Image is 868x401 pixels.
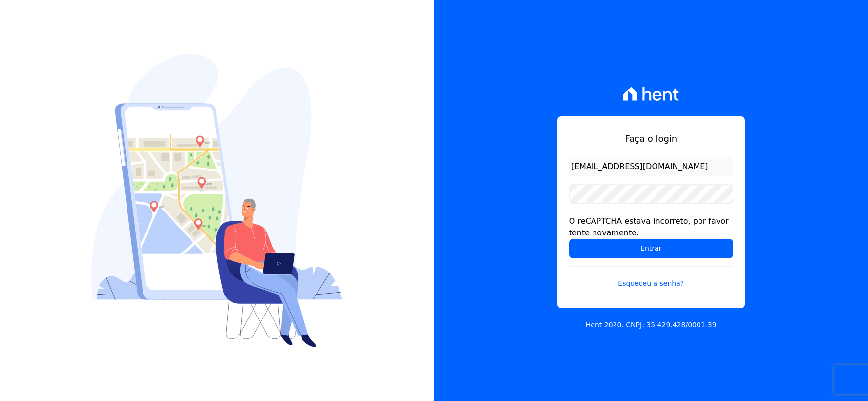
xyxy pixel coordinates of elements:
a: Esqueceu a senha? [569,266,733,289]
input: Entrar [569,239,733,258]
img: Login [91,54,342,347]
h1: Faça o login [569,132,733,145]
p: Hent 2020. CNPJ: 35.429.428/0001-39 [586,320,717,330]
input: Email [569,157,733,176]
div: O reCAPTCHA estava incorreto, por favor tente novamente. [569,215,733,239]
